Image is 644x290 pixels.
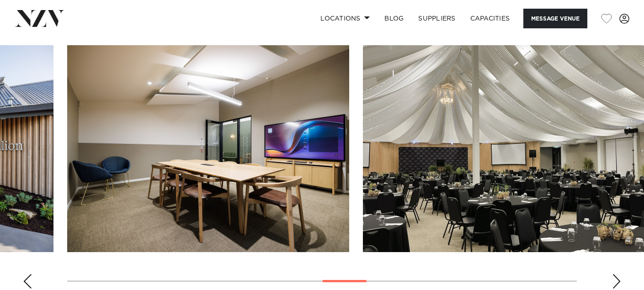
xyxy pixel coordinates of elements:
[463,9,517,28] a: Capacities
[15,10,64,26] img: nzv-logo.png
[377,9,411,28] a: BLOG
[523,9,587,28] button: Message Venue
[313,9,377,28] a: Locations
[411,9,463,28] a: SUPPLIERS
[67,45,349,252] swiper-slide: 11 / 20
